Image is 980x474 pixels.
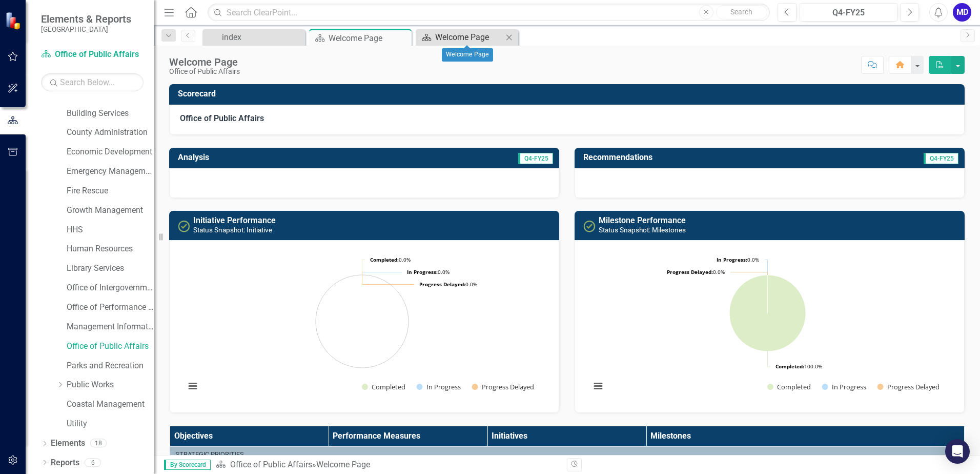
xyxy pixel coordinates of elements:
[186,379,200,393] button: View chart menu, Chart
[180,113,264,123] strong: Office of Public Affairs
[67,146,154,158] a: Economic Development
[316,460,370,469] div: Welcome Page
[585,248,954,402] div: Chart. Highcharts interactive chart.
[442,48,493,62] div: Welcome Page
[329,32,409,45] div: Welcome Page
[67,360,154,372] a: Parks and Recreation
[67,185,154,197] a: Fire Rescue
[222,31,302,44] div: index
[418,31,503,44] a: Welcome Page
[583,153,831,162] h3: Recommendations
[767,382,811,391] button: Show Completed
[67,166,154,177] a: Emergency Management
[67,108,154,120] a: Building Services
[178,153,353,162] h3: Analysis
[193,226,272,234] small: Status Snapshot: Initiative
[67,302,154,313] a: Office of Performance & Transparency
[803,7,894,19] div: Q4-FY25
[419,281,465,288] tspan: Progress Delayed:
[729,275,806,351] path: Completed, 4.
[67,399,154,410] a: Coastal Management
[472,382,535,391] button: Show Progress Delayed
[924,153,958,164] span: Q4-FY25
[193,215,276,225] a: Initiative Performance
[599,215,686,225] a: Milestone Performance
[717,256,759,263] text: 0.0%
[67,263,154,274] a: Library Services
[362,382,405,391] button: Show Completed
[417,382,461,391] button: Show In Progress
[407,268,438,275] tspan: In Progress:
[419,281,477,288] text: 0.0%
[67,127,154,139] a: County Administration
[5,12,23,30] img: ClearPoint Strategy
[85,458,101,467] div: 6
[169,68,240,75] div: Office of Public Affairs
[518,153,553,164] span: Q4-FY25
[41,49,144,61] a: Office of Public Affairs
[67,418,154,430] a: Utility
[822,382,866,391] button: Show In Progress
[180,248,548,402] div: Chart. Highcharts interactive chart.
[370,256,399,263] tspan: Completed:
[51,438,85,449] a: Elements
[67,224,154,236] a: HHS
[205,31,302,44] a: index
[370,256,411,263] text: 0.0%
[216,459,559,471] div: »
[667,268,725,275] text: 0.0%
[591,379,605,393] button: View chart menu, Chart
[800,3,897,22] button: Q4-FY25
[599,226,686,234] small: Status Snapshot: Milestones
[877,382,941,391] button: Show Progress Delayed
[178,220,190,232] img: Completed
[67,243,154,255] a: Human Resources
[583,220,596,232] img: Completed
[67,282,154,294] a: Office of Intergovernmental Affairs
[164,460,211,470] span: By Scorecard
[67,321,154,333] a: Management Information Systems
[667,268,713,275] tspan: Progress Delayed:
[730,8,752,16] span: Search
[953,3,971,22] button: MD
[41,25,131,33] small: [GEOGRAPHIC_DATA]
[51,457,79,469] a: Reports
[208,4,770,22] input: Search ClearPoint...
[435,31,503,44] div: Welcome Page
[67,379,154,391] a: Public Works
[775,363,822,370] text: 100.0%
[67,341,154,352] a: Office of Public Affairs
[717,256,747,263] tspan: In Progress:
[775,363,804,370] tspan: Completed:
[175,450,958,459] div: Strategic Priorities
[169,56,240,68] div: Welcome Page
[67,205,154,216] a: Growth Management
[585,248,950,402] svg: Interactive chart
[407,268,450,275] text: 0.0%
[178,89,959,98] h3: Scorecard
[41,13,131,25] span: Elements & Reports
[90,439,107,448] div: 18
[41,73,144,91] input: Search Below...
[180,248,544,402] svg: Interactive chart
[230,460,312,469] a: Office of Public Affairs
[945,439,970,464] div: Open Intercom Messenger
[716,5,767,19] button: Search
